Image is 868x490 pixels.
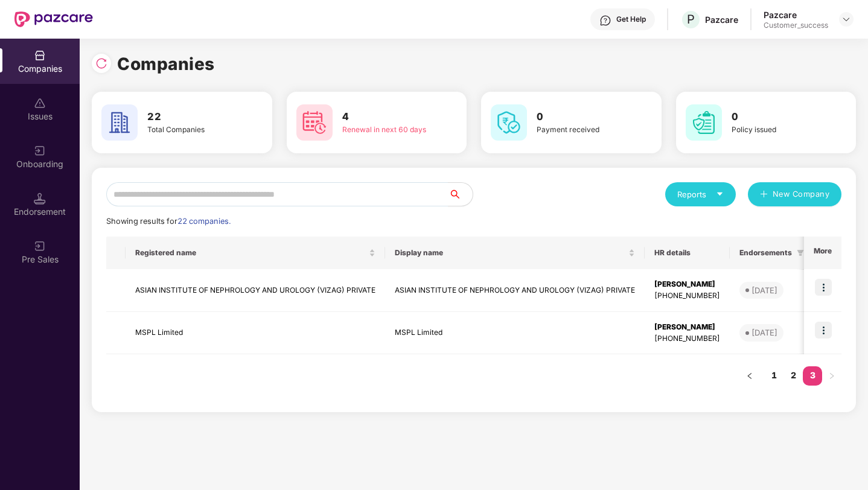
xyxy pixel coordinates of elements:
[797,249,804,256] span: filter
[764,366,783,386] li: 1
[177,217,231,226] span: 22 companies.
[748,182,841,206] button: plusNew Company
[760,190,768,200] span: plus
[537,109,627,125] h3: 0
[654,322,720,333] div: [PERSON_NAME]
[126,312,385,355] td: MSPL Limited
[764,21,828,30] div: Customer_success
[764,366,783,384] a: 1
[828,372,835,380] span: right
[822,366,841,386] li: Next Page
[732,124,822,136] div: Policy issued
[34,192,46,205] img: svg+xml;base64,PHN2ZyB3aWR0aD0iMTQuNSIgaGVpZ2h0PSIxNC41IiB2aWV3Qm94PSIwIDAgMTYgMTYiIGZpbGw9Im5vbm...
[385,237,645,269] th: Display name
[34,49,46,62] img: svg+xml;base64,PHN2ZyBpZD0iQ29tcGFuaWVzIiB4bWxucz0iaHR0cDovL3d3dy53My5vcmcvMjAwMC9zdmciIHdpZHRoPS...
[34,145,46,157] img: svg+xml;base64,PHN2ZyB3aWR0aD0iMjAiIGhlaWdodD0iMjAiIHZpZXdCb3g9IjAgMCAyMCAyMCIgZmlsbD0ibm9uZSIgeG...
[677,188,724,200] div: Reports
[95,57,107,69] img: svg+xml;base64,PHN2ZyBpZD0iUmVsb2FkLTMyeDMyIiB4bWxucz0iaHR0cDovL3d3dy53My5vcmcvMjAwMC9zdmciIHdpZH...
[773,188,830,200] span: New Company
[822,366,841,386] button: right
[537,124,627,136] div: Payment received
[654,290,720,302] div: [PHONE_NUMBER]
[740,366,759,386] button: left
[599,14,611,27] img: svg+xml;base64,PHN2ZyBpZD0iSGVscC0zMngzMiIgeG1sbnM9Imh0dHA6Ly93d3cudzMub3JnLzIwMDAvc3ZnIiB3aWR0aD...
[34,97,46,109] img: svg+xml;base64,PHN2ZyBpZD0iSXNzdWVzX2Rpc2FibGVkIiB4bWxucz0iaHR0cDovL3d3dy53My5vcmcvMjAwMC9zdmciIH...
[815,279,832,296] img: icon
[739,248,792,258] span: Endorsements
[732,109,822,125] h3: 0
[135,248,366,258] span: Registered name
[117,51,215,77] h1: Companies
[448,189,473,199] span: search
[395,248,626,258] span: Display name
[705,14,738,25] div: Pazcare
[342,109,432,125] h3: 4
[126,237,385,269] th: Registered name
[803,366,822,384] a: 3
[106,217,231,226] span: Showing results for
[34,240,46,252] img: svg+xml;base64,PHN2ZyB3aWR0aD0iMjAiIGhlaWdodD0iMjAiIHZpZXdCb3g9IjAgMCAyMCAyMCIgZmlsbD0ibm9uZSIgeG...
[752,326,777,339] div: [DATE]
[126,269,385,312] td: ASIAN INSTITUTE OF NEPHROLOGY AND UROLOGY (VIZAG) PRIVATE
[783,366,803,386] li: 2
[147,124,237,136] div: Total Companies
[654,279,720,290] div: [PERSON_NAME]
[764,9,828,21] div: Pazcare
[803,366,822,386] li: 3
[746,372,753,380] span: left
[740,366,759,386] li: Previous Page
[14,11,93,27] img: New Pazcare Logo
[794,246,806,260] span: filter
[654,333,720,345] div: [PHONE_NUMBER]
[342,124,432,136] div: Renewal in next 60 days
[385,312,645,355] td: MSPL Limited
[804,237,841,269] th: More
[716,190,724,198] span: caret-down
[616,14,646,24] div: Get Help
[296,104,333,141] img: svg+xml;base64,PHN2ZyB4bWxucz0iaHR0cDovL3d3dy53My5vcmcvMjAwMC9zdmciIHdpZHRoPSI2MCIgaGVpZ2h0PSI2MC...
[448,182,473,206] button: search
[686,104,722,141] img: svg+xml;base64,PHN2ZyB4bWxucz0iaHR0cDovL3d3dy53My5vcmcvMjAwMC9zdmciIHdpZHRoPSI2MCIgaGVpZ2h0PSI2MC...
[385,269,645,312] td: ASIAN INSTITUTE OF NEPHROLOGY AND UROLOGY (VIZAG) PRIVATE
[687,12,695,27] span: P
[815,322,832,339] img: icon
[491,104,527,141] img: svg+xml;base64,PHN2ZyB4bWxucz0iaHR0cDovL3d3dy53My5vcmcvMjAwMC9zdmciIHdpZHRoPSI2MCIgaGVpZ2h0PSI2MC...
[645,237,730,269] th: HR details
[752,284,777,296] div: [DATE]
[841,14,851,24] img: svg+xml;base64,PHN2ZyBpZD0iRHJvcGRvd24tMzJ4MzIiIHhtbG5zPSJodHRwOi8vd3d3LnczLm9yZy8yMDAwL3N2ZyIgd2...
[783,366,803,384] a: 2
[147,109,237,125] h3: 22
[101,104,138,141] img: svg+xml;base64,PHN2ZyB4bWxucz0iaHR0cDovL3d3dy53My5vcmcvMjAwMC9zdmciIHdpZHRoPSI2MCIgaGVpZ2h0PSI2MC...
